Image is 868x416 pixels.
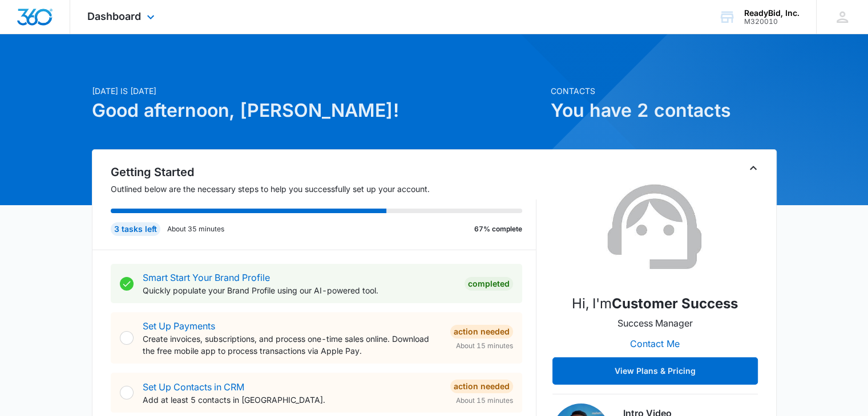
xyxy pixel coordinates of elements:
h1: Good afternoon, [PERSON_NAME]! [92,97,544,124]
strong: Customer Success [612,295,738,312]
button: Toggle Collapse [746,161,760,175]
p: Success Manager [617,316,693,330]
p: Hi, I'm [572,293,738,314]
a: Set Up Payments [143,320,215,332]
div: Action Needed [450,380,513,393]
p: Create invoices, subscriptions, and process one-time sales online. Download the free mobile app t... [143,333,441,357]
div: account id [744,18,800,26]
img: Customer Success [598,170,712,284]
span: About 15 minutes [456,395,513,406]
a: Smart Start Your Brand Profile [143,272,270,283]
div: account name [744,9,800,18]
div: Action Needed [450,325,513,338]
span: About 15 minutes [456,341,513,351]
p: 67% complete [474,224,522,234]
p: Add at least 5 contacts in [GEOGRAPHIC_DATA]. [143,394,441,406]
div: 3 tasks left [111,222,160,236]
p: Outlined below are the necessary steps to help you successfully set up your account. [111,183,536,195]
button: Contact Me [619,330,691,357]
p: Quickly populate your Brand Profile using our AI-powered tool. [143,284,455,296]
p: [DATE] is [DATE] [92,85,544,97]
span: Dashboard [87,10,141,22]
a: Set Up Contacts in CRM [143,381,244,393]
p: About 35 minutes [167,224,224,234]
button: View Plans & Pricing [552,357,758,385]
h2: Getting Started [111,164,536,181]
p: Contacts [551,85,777,97]
h1: You have 2 contacts [551,97,777,124]
div: Completed [465,277,513,291]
